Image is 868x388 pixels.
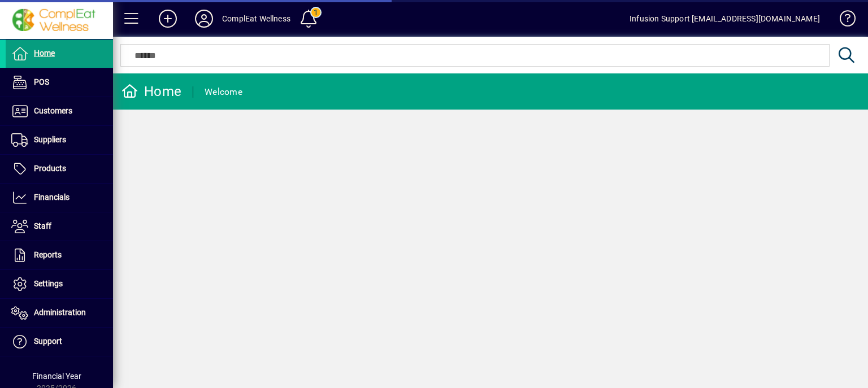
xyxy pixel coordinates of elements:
div: Home [121,82,181,101]
a: Reports [6,241,113,269]
span: Financial Year [32,372,81,381]
a: Financials [6,184,113,212]
div: ComplEat Wellness [222,10,290,28]
a: Customers [6,97,113,125]
span: Products [34,164,66,173]
span: Suppliers [34,135,66,144]
span: Administration [34,308,86,317]
div: Infusion Support [EMAIL_ADDRESS][DOMAIN_NAME] [630,10,820,28]
a: Knowledge Base [831,2,854,39]
a: Support [6,328,113,356]
a: POS [6,68,113,97]
button: Profile [186,8,222,29]
span: Staff [34,221,51,230]
a: Suppliers [6,126,113,154]
span: Customers [34,106,72,115]
span: Home [34,49,55,58]
span: Reports [34,250,62,259]
span: Financials [34,193,70,202]
a: Staff [6,212,113,241]
div: Welcome [205,83,242,101]
span: POS [34,77,49,86]
a: Products [6,155,113,183]
span: Settings [34,279,63,288]
span: Support [34,337,62,346]
a: Settings [6,270,113,298]
a: Administration [6,299,113,327]
button: Add [150,8,186,29]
